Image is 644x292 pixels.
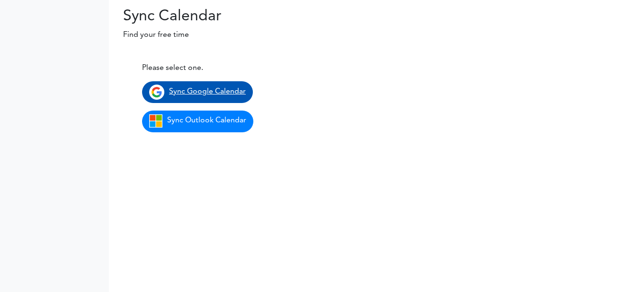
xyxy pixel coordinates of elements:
p: Find your free time [109,29,644,41]
a: Sync Google Calendar [142,81,253,103]
img: google_icon.png [149,85,164,100]
span: Sync Google Calendar [169,88,246,95]
img: microsoft_icon.png [149,114,162,128]
span: Sync Outlook Calendar [167,117,246,124]
div: Please select one. [142,62,361,74]
a: Sync Outlook Calendar [142,111,253,132]
h2: Sync Calendar [109,8,278,26]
